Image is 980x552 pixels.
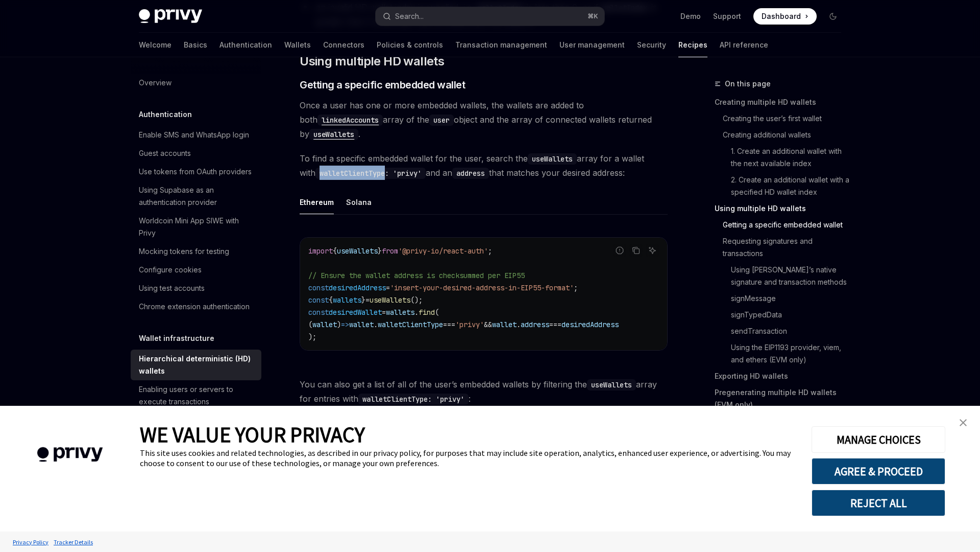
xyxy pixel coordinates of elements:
[139,215,255,239] div: Worldcoin Mini App SIWE with Privy
[762,11,801,21] span: Dashboard
[646,244,659,257] button: Ask AI
[139,353,255,377] div: Hierarchical deterministic (HD) wallets
[139,147,191,159] div: Guest accounts
[378,246,382,256] span: }
[139,332,214,344] h5: Wallet infrastructure
[725,78,771,90] span: On this page
[825,8,841,25] button: Toggle dark mode
[15,432,125,477] img: company logo
[140,448,796,468] div: This site uses cookies and related technologies, as described in our privacy policy, for purposes...
[395,10,424,22] div: Search...
[308,295,329,305] span: const
[410,295,423,305] span: ();
[549,320,561,329] span: ===
[139,301,250,313] div: Chrome extension authentication
[484,320,492,329] span: &&
[492,320,517,329] span: wallet
[337,320,341,329] span: )
[517,320,521,329] span: .
[715,217,849,233] a: Getting a specific embedded wallet
[455,320,484,329] span: 'privy'
[629,244,643,257] button: Copy the contents from the code block
[715,290,849,307] a: signMessage
[374,320,378,329] span: .
[139,129,249,141] div: Enable SMS and WhatsApp login
[377,33,443,57] a: Policies & controls
[139,264,202,276] div: Configure cookies
[300,190,334,214] div: Ethereum
[308,308,329,317] span: const
[561,320,619,329] span: desiredAddress
[715,307,849,323] a: signTypedData
[680,11,701,21] a: Demo
[812,490,945,516] button: REJECT ALL
[131,212,261,242] a: Worldcoin Mini App SIWE with Privy
[308,332,316,341] span: );
[370,295,410,305] span: useWallets
[309,129,358,139] a: useWallets
[376,7,604,26] button: Open search
[753,8,817,25] a: Dashboard
[333,246,337,256] span: {
[139,184,255,209] div: Using Supabase as an authentication provider
[300,53,444,70] span: Using multiple HD wallets
[378,320,443,329] span: walletClientType
[452,168,489,179] code: address
[131,242,261,261] a: Mocking tokens for testing
[361,295,365,305] span: }
[308,320,312,329] span: (
[419,308,435,317] span: find
[337,246,378,256] span: useWallets
[139,383,255,408] div: Enabling users or servers to execute transactions
[713,11,741,21] a: Support
[365,295,370,305] span: =
[812,426,945,453] button: MANAGE CHOICES
[131,144,261,163] a: Guest accounts
[131,74,261,92] a: Overview
[140,421,365,448] span: WE VALUE YOUR PRIVACY
[51,533,95,551] a: Tracker Details
[715,127,849,143] a: Creating additional wallets
[715,200,849,217] a: Using multiple HD wallets
[131,350,261,380] a: Hierarchical deterministic (HD) wallets
[715,110,849,127] a: Creating the user’s first wallet
[300,98,668,141] span: Once a user has one or more embedded wallets, the wallets are added to both array of the object a...
[812,458,945,485] button: AGREE & PROCEED
[953,412,973,433] a: close banner
[429,114,454,126] code: user
[139,108,192,121] h5: Authentication
[323,33,364,57] a: Connectors
[358,394,469,405] code: walletClientType: 'privy'
[131,261,261,279] a: Configure cookies
[317,114,383,125] a: linkedAccounts
[960,419,967,426] img: close banner
[720,33,768,57] a: API reference
[398,246,488,256] span: '@privy-io/react-auth'
[715,368,849,384] a: Exporting HD wallets
[139,33,171,57] a: Welcome
[559,33,625,57] a: User management
[139,77,171,89] div: Overview
[435,308,439,317] span: (
[131,279,261,297] a: Using test accounts
[139,245,229,258] div: Mocking tokens for testing
[300,377,668,406] span: You can also get a list of all of the user’s embedded wallets by filtering the array for entries ...
[715,233,849,262] a: Requesting signatures and transactions
[715,143,849,172] a: 1. Create an additional wallet with the next available index
[443,320,455,329] span: ===
[715,94,849,110] a: Creating multiple HD wallets
[131,297,261,316] a: Chrome extension authentication
[715,172,849,200] a: 2. Create an additional wallet with a specified HD wallet index
[284,33,311,57] a: Wallets
[329,295,333,305] span: {
[715,262,849,290] a: Using [PERSON_NAME]’s native signature and transaction methods
[309,129,358,140] code: useWallets
[488,246,492,256] span: ;
[139,166,252,178] div: Use tokens from OAuth providers
[382,246,398,256] span: from
[715,323,849,339] a: sendTransaction
[715,339,849,368] a: Using the EIP1193 provider, viem, and ethers (EVM only)
[317,114,383,126] code: linkedAccounts
[308,283,329,292] span: const
[346,190,372,214] div: Solana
